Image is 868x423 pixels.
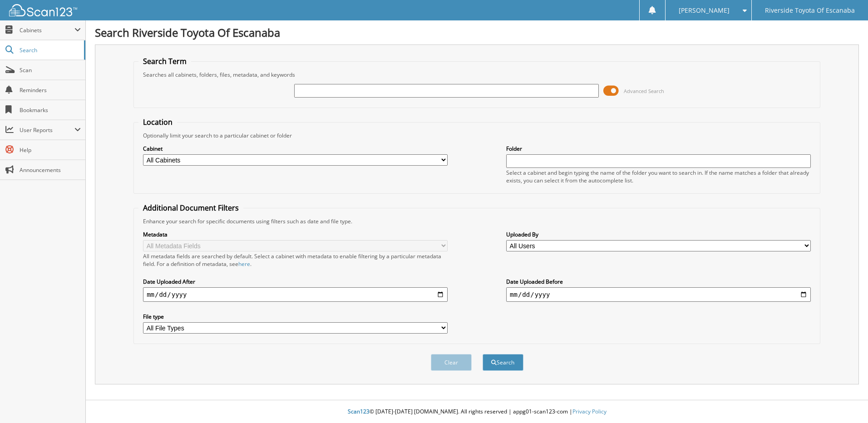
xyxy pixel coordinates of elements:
label: Uploaded By [506,231,811,238]
label: Date Uploaded Before [506,278,811,285]
span: Advanced Search [624,88,664,94]
a: Privacy Policy [572,408,607,415]
div: Select a cabinet and begin typing the name of the folder you want to search in. If the name match... [506,169,811,184]
span: Riverside Toyota Of Escanaba [765,8,855,13]
input: end [506,287,811,302]
legend: Location [138,117,177,127]
label: Cabinet [143,145,448,152]
label: File type [143,313,448,320]
span: Scan [20,66,81,74]
span: Announcements [20,166,81,174]
span: [PERSON_NAME] [679,8,730,13]
a: here [238,260,250,268]
h1: Search Riverside Toyota Of Escanaba [95,25,859,40]
div: Optionally limit your search to a particular cabinet or folder [138,132,815,139]
span: Cabinets [20,26,74,34]
span: Help [20,146,81,154]
span: Reminders [20,86,81,94]
span: Scan123 [348,408,370,415]
input: start [143,287,448,302]
legend: Search Term [138,56,191,66]
button: Clear [431,354,472,371]
label: Metadata [143,231,448,238]
button: Search [483,354,523,371]
span: User Reports [20,126,74,134]
span: Search [20,46,79,54]
div: Searches all cabinets, folders, files, metadata, and keywords [138,71,815,79]
div: © [DATE]-[DATE] [DOMAIN_NAME]. All rights reserved | appg01-scan123-com | [86,401,868,423]
span: Bookmarks [20,106,81,114]
label: Folder [506,145,811,152]
div: Enhance your search for specific documents using filters such as date and file type. [138,217,815,225]
legend: Additional Document Filters [138,203,243,213]
div: All metadata fields are searched by default. Select a cabinet with metadata to enable filtering b... [143,252,448,268]
label: Date Uploaded After [143,278,448,285]
img: scan123-logo-white.svg [9,4,77,16]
